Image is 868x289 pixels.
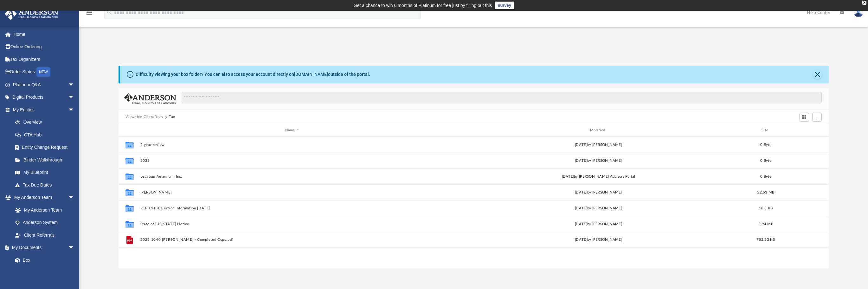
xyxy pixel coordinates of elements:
[9,128,84,141] a: CTA Hub
[447,206,750,211] div: [DATE] by [PERSON_NAME]
[4,91,84,104] a: Digital Productsarrow_drop_down
[4,41,84,53] a: Online Ordering
[761,143,772,147] span: 0 Byte
[9,254,78,266] a: Box
[140,238,444,242] button: 2022 1040 [PERSON_NAME] - Completed Copy.pdf
[68,91,81,104] span: arrow_drop_down
[294,72,328,77] a: [DOMAIN_NAME]
[761,159,772,162] span: 0 Byte
[68,78,81,91] span: arrow_drop_down
[140,159,444,163] button: 2023
[447,128,750,133] div: Modified
[140,206,444,210] button: REP status election information [DATE]
[447,142,750,148] div: [DATE] by [PERSON_NAME]
[4,191,81,204] a: My Anderson Teamarrow_drop_down
[125,114,163,120] button: Viewable-ClientDocs
[121,128,137,133] div: id
[447,174,750,180] div: [DATE] by [PERSON_NAME] Advisors Portal
[813,70,822,79] button: Close
[761,175,772,178] span: 0 Byte
[68,103,81,116] span: arrow_drop_down
[447,190,750,195] div: [DATE] by [PERSON_NAME]
[753,128,779,133] div: Size
[781,128,826,133] div: id
[68,241,81,254] span: arrow_drop_down
[757,191,775,194] span: 52.63 MB
[495,2,514,9] a: survey
[9,154,84,166] a: Binder Walkthrough
[119,137,828,268] div: grid
[140,128,444,133] div: Name
[3,8,60,20] img: Anderson Advisors Platinum Portal
[447,221,750,227] div: [DATE] by [PERSON_NAME]
[4,103,84,116] a: My Entitiesarrow_drop_down
[759,222,774,226] span: 5.94 MB
[9,204,78,216] a: My Anderson Team
[182,92,821,104] input: Search files and folders
[759,207,773,210] span: 18.5 KB
[854,8,863,17] img: User Pic
[9,266,81,279] a: Meeting Minutes
[140,190,444,194] button: [PERSON_NAME]
[36,67,50,77] div: NEW
[4,78,84,91] a: Platinum Q&Aarrow_drop_down
[86,12,93,16] a: menu
[9,166,81,179] a: My Blueprint
[9,229,81,241] a: Client Referrals
[4,53,84,66] a: Tax Organizers
[136,71,370,78] div: Difficulty viewing your box folder? You can also access your account directly on outside of the p...
[447,237,750,243] div: [DATE] by [PERSON_NAME]
[812,113,822,122] button: Add
[862,1,866,5] div: close
[9,141,84,154] a: Entity Change Request
[140,143,444,147] button: 2 year review
[140,222,444,226] button: State of [US_STATE] Notice
[140,174,444,179] button: Legatum Aeternum, Inc.
[757,238,775,241] span: 752.23 KB
[9,116,84,129] a: Overview
[9,216,81,229] a: Anderson System
[4,28,84,41] a: Home
[106,9,113,16] i: search
[800,113,809,122] button: Switch to Grid View
[169,114,175,120] button: Tax
[4,241,81,254] a: My Documentsarrow_drop_down
[447,158,750,164] div: [DATE] by [PERSON_NAME]
[9,179,84,191] a: Tax Due Dates
[4,66,84,79] a: Order StatusNEW
[68,191,81,204] span: arrow_drop_down
[86,9,93,16] i: menu
[354,2,492,9] div: Get a chance to win 6 months of Platinum for free just by filling out this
